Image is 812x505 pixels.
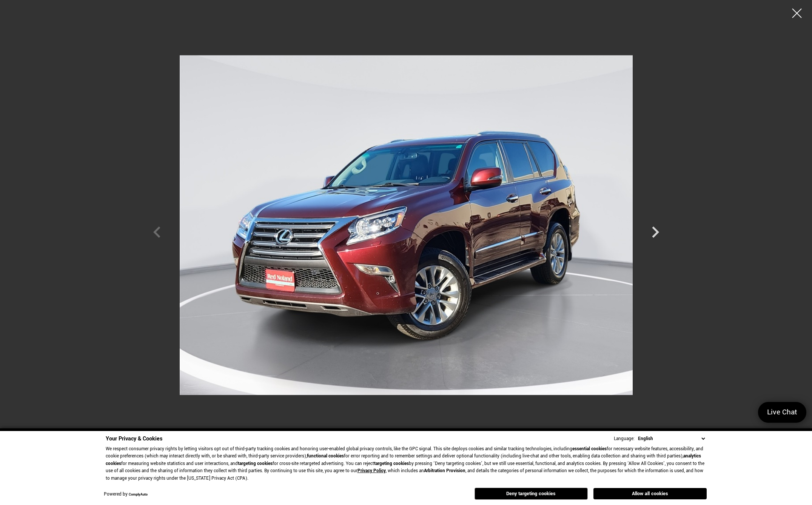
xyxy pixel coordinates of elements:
div: Next [644,217,667,251]
a: ComplyAuto [129,492,148,497]
strong: functional cookies [307,453,344,459]
div: Language: [614,436,635,441]
button: Allow all cookies [593,488,707,499]
div: Powered by [104,492,148,497]
a: Privacy Policy [357,468,386,474]
a: Live Chat [758,402,806,423]
strong: targeting cookies [238,460,273,467]
strong: essential cookies [572,446,607,452]
strong: Arbitration Provision [424,468,465,474]
p: We respect consumer privacy rights by letting visitors opt out of third-party tracking cookies an... [106,445,707,482]
strong: targeting cookies [374,460,409,467]
button: Deny targeting cookies [475,488,588,500]
img: Used 2017 Claret Mica Lexus 460 image 1 [180,6,633,445]
span: Live Chat [763,407,801,417]
select: Language Select [636,435,707,443]
span: Your Privacy & Cookies [106,435,162,443]
strong: analytics cookies [106,453,701,467]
